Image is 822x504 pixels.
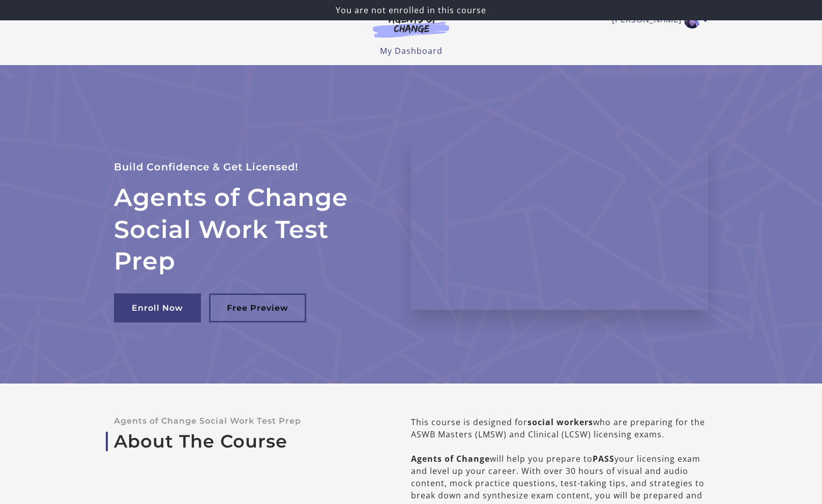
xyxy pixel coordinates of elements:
h2: Agents of Change Social Work Test Prep [114,182,387,277]
a: Enroll Now [114,293,201,322]
b: social workers [527,417,593,428]
a: My Dashboard [380,45,443,56]
a: Toggle menu [612,12,703,28]
p: Build Confidence & Get Licensed! [114,159,387,175]
b: Agents of Change [411,453,490,464]
a: About The Course [114,431,378,452]
p: You are not enrolled in this course [4,4,818,16]
img: Agents of Change Logo [362,14,460,38]
a: Free Preview [209,293,306,322]
p: Agents of Change Social Work Test Prep [114,416,378,426]
b: PASS [593,453,614,464]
